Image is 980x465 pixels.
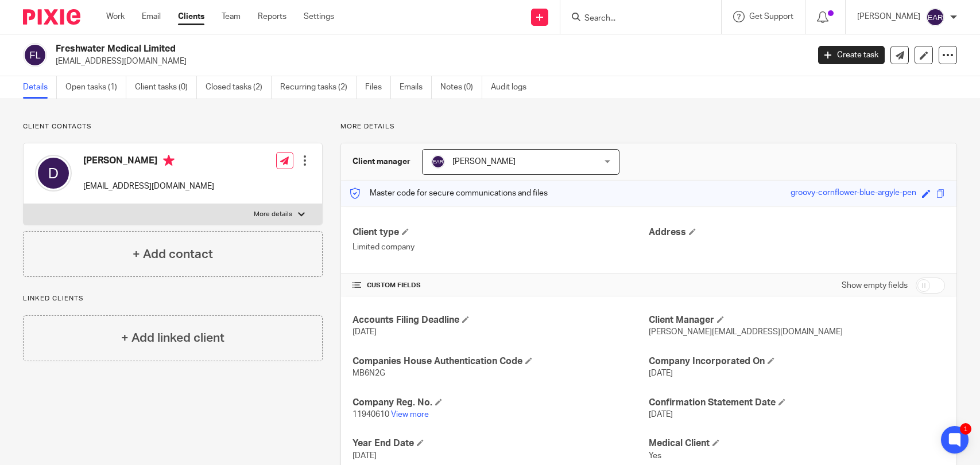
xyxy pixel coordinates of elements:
[649,437,945,450] h4: Medical Client
[649,226,945,239] h4: Address
[353,328,377,336] span: [DATE]
[583,14,687,24] input: Search
[353,452,377,460] span: [DATE]
[440,76,482,99] a: Notes (0)
[83,181,214,192] p: [EMAIL_ADDRESS][DOMAIN_NAME]
[452,158,516,166] span: [PERSON_NAME]
[353,397,649,409] h4: Company Reg. No.
[304,11,334,22] a: Settings
[23,76,57,99] a: Details
[254,210,292,219] p: More details
[431,155,445,169] img: svg%3E
[960,423,971,435] div: 1
[353,355,649,368] h4: Companies House Authentication Code
[23,122,323,131] p: Client contacts
[353,411,389,419] span: 11940610
[178,11,204,22] a: Clients
[106,11,125,22] a: Work
[56,43,652,55] h2: Freshwater Medical Limited
[121,329,224,347] h4: + Add linked client
[23,9,80,25] img: Pixie
[491,76,535,99] a: Audit logs
[258,11,286,22] a: Reports
[353,437,649,450] h4: Year End Date
[818,46,885,64] a: Create task
[163,155,175,166] i: Primary
[280,76,357,99] a: Recurring tasks (2)
[135,76,197,99] a: Client tasks (0)
[35,155,72,192] img: svg%3E
[65,76,126,99] a: Open tasks (1)
[206,76,272,99] a: Closed tasks (2)
[353,241,649,253] p: Limited company
[56,56,801,67] p: [EMAIL_ADDRESS][DOMAIN_NAME]
[353,226,649,239] h4: Client type
[353,369,385,377] span: MB6N2G
[791,187,916,200] div: groovy-cornflower-blue-argyle-pen
[350,187,548,199] p: Master code for secure communications and files
[649,328,843,336] span: [PERSON_NAME][EMAIL_ADDRESS][DOMAIN_NAME]
[400,76,432,99] a: Emails
[142,11,161,22] a: Email
[353,314,649,326] h4: Accounts Filing Deadline
[857,11,920,22] p: [PERSON_NAME]
[23,43,47,67] img: svg%3E
[222,11,241,22] a: Team
[649,397,945,409] h4: Confirmation Statement Date
[649,355,945,368] h4: Company Incorporated On
[133,245,213,263] h4: + Add contact
[353,281,649,290] h4: CUSTOM FIELDS
[365,76,391,99] a: Files
[842,280,908,291] label: Show empty fields
[23,294,323,303] p: Linked clients
[926,8,944,26] img: svg%3E
[749,13,793,21] span: Get Support
[649,411,673,419] span: [DATE]
[353,156,410,167] h3: Client manager
[649,314,945,326] h4: Client Manager
[649,369,673,377] span: [DATE]
[340,122,957,131] p: More details
[649,452,661,460] span: Yes
[391,411,429,419] a: View more
[83,155,214,169] h4: [PERSON_NAME]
